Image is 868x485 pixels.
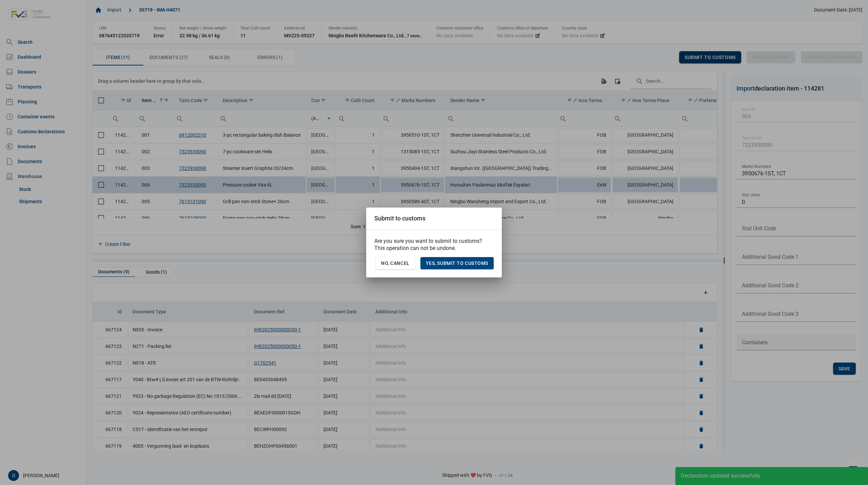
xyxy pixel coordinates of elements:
[374,214,426,222] div: Submit to customs
[381,260,410,266] span: No, Cancel
[420,257,494,269] div: Yes, Submit to customs
[376,257,415,269] div: No, Cancel
[426,260,488,266] span: Yes, Submit to customs
[374,238,494,252] p: Are you sure you want to submit to customs? This operation can not be undone.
